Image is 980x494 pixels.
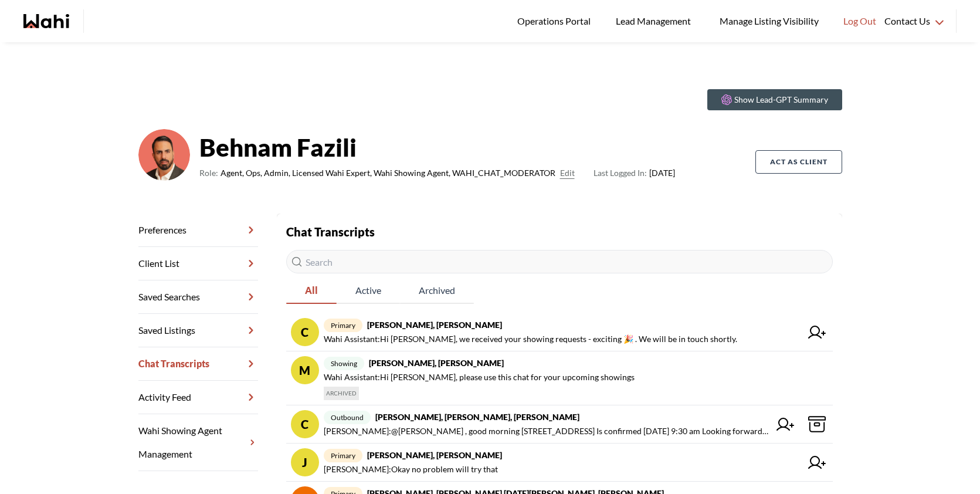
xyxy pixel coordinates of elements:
[734,94,828,106] p: Show Lead-GPT Summary
[369,358,504,368] strong: [PERSON_NAME], [PERSON_NAME]
[286,225,375,239] strong: Chat Transcripts
[324,332,737,346] span: Wahi Assistant : Hi [PERSON_NAME], we received your showing requests - exciting 🎉 . We will be in...
[517,13,595,29] span: Operations Portal
[138,347,258,381] a: Chat Transcripts
[324,449,362,462] span: primary
[286,351,833,405] a: Mshowing[PERSON_NAME], [PERSON_NAME]Wahi Assistant:Hi [PERSON_NAME], please use this chat for you...
[324,387,359,400] span: ARCHIVED
[400,278,474,304] button: Archived
[324,424,769,438] span: [PERSON_NAME] : @[PERSON_NAME] , good morning [STREET_ADDRESS] Is confirmed [DATE] 9:30 am Lookin...
[286,405,833,444] a: Coutbound[PERSON_NAME], [PERSON_NAME], [PERSON_NAME][PERSON_NAME]:@[PERSON_NAME] , good morning [...
[138,314,258,347] a: Saved Listings
[324,462,498,476] span: [PERSON_NAME] : Okay no problem will try that
[138,214,258,247] a: Preferences
[843,13,876,29] span: Log Out
[291,356,319,384] div: M
[199,166,218,180] span: Role:
[616,13,695,29] span: Lead Management
[291,410,319,438] div: C
[594,168,647,178] span: Last Logged In:
[291,318,319,346] div: C
[138,280,258,314] a: Saved Searches
[138,381,258,414] a: Activity Feed
[199,130,675,165] strong: Behnam Fazili
[286,250,833,273] input: Search
[716,13,822,29] span: Manage Listing Visibility
[286,313,833,351] a: Cprimary[PERSON_NAME], [PERSON_NAME]Wahi Assistant:Hi [PERSON_NAME], we received your showing req...
[560,166,575,180] button: Edit
[337,278,400,304] button: Active
[594,166,675,180] span: [DATE]
[286,278,337,303] span: All
[291,448,319,476] div: J
[221,166,555,180] span: Agent, Ops, Admin, Licensed Wahi Expert, Wahi Showing Agent, WAHI_CHAT_MODERATOR
[367,450,502,460] strong: [PERSON_NAME], [PERSON_NAME]
[324,411,371,424] span: outbound
[286,278,337,304] button: All
[138,247,258,280] a: Client List
[286,444,833,482] a: Jprimary[PERSON_NAME], [PERSON_NAME][PERSON_NAME]:Okay no problem will try that
[324,319,362,332] span: primary
[138,129,190,181] img: cf9ae410c976398e.png
[400,278,474,303] span: Archived
[324,357,364,370] span: showing
[367,320,502,330] strong: [PERSON_NAME], [PERSON_NAME]
[337,278,400,303] span: Active
[23,14,69,28] a: Wahi homepage
[707,89,842,110] button: Show Lead-GPT Summary
[755,150,842,174] button: Act as Client
[375,412,579,422] strong: [PERSON_NAME], [PERSON_NAME], [PERSON_NAME]
[138,414,258,471] a: Wahi Showing Agent Management
[324,370,635,384] span: Wahi Assistant : Hi [PERSON_NAME], please use this chat for your upcoming showings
